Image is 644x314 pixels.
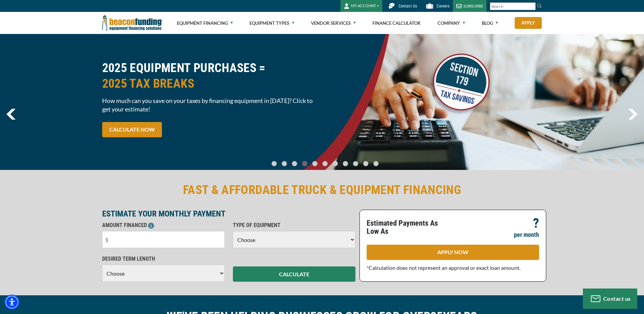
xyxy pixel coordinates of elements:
[341,161,349,167] a: Go To Slide 7
[362,161,370,167] a: Go To Slide 9
[6,109,16,120] img: Left Navigator
[4,295,19,310] div: Accessibility Menu
[311,161,319,167] a: Go To Slide 4
[529,4,534,9] a: Clear search text
[514,231,539,239] p: per month
[331,161,339,167] a: Go To Slide 6
[372,161,380,167] a: Go To Slide 10
[537,3,542,8] img: Search
[300,161,309,167] a: Go To Slide 3
[367,245,539,260] a: APPLY NOW
[490,2,536,10] input: Search
[102,12,163,34] img: Beacon Funding Corporation logo
[515,17,542,29] a: Apply
[290,161,298,167] a: Go To Slide 2
[102,122,162,137] a: CALCULATE NOW
[321,161,329,167] a: Go To Slide 5
[482,12,498,34] a: Blog
[102,97,318,114] span: How much can you save on your taxes by financing equipment in [DATE]? Click to get your estimate!
[102,60,318,91] h2: 2025 EQUIPMENT PURCHASES =
[372,12,421,34] a: Finance Calculator
[177,12,233,34] a: Equipment Financing
[603,295,631,302] span: Contact us
[102,210,355,218] p: ESTIMATE YOUR MONTHLY PAYMENT
[233,221,355,229] p: TYPE OF EQUIPMENT
[437,4,449,8] span: Careers
[233,266,355,282] button: CALCULATE
[102,182,542,198] h2: FAST & AFFORDABLE TRUCK & EQUIPMENT FINANCING
[6,109,16,120] a: previous
[102,255,225,263] p: DESIRED TERM LENGTH
[250,12,294,34] a: Equipment Types
[270,161,278,167] a: Go To Slide 0
[628,109,638,120] a: next
[438,12,465,34] a: Company
[351,161,360,167] a: Go To Slide 8
[583,289,637,309] button: Contact us
[311,12,356,34] a: Vendor Services
[367,219,449,235] p: Estimated Payments As Low As
[102,221,225,229] p: AMOUNT FINANCED
[533,219,539,227] p: ?
[102,231,225,248] input: $
[628,109,638,120] img: Right Navigator
[102,76,318,91] span: 2025 TAX BREAKS
[399,4,417,8] span: Contact Us
[367,264,520,271] span: *Calculation does not represent an approval or exact loan amount.
[280,161,288,167] a: Go To Slide 1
